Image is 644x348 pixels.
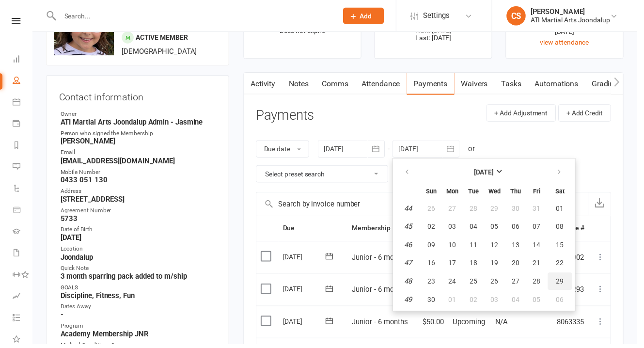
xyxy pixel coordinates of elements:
[61,286,219,296] div: GOALS
[347,8,388,24] button: Add
[447,221,468,238] button: 03
[554,202,579,220] button: 01
[58,9,334,23] input: Search...
[61,275,219,284] strong: 3 month sparring pack added to m/ship
[496,281,504,288] span: 26
[431,190,441,197] small: Sunday
[546,39,596,47] a: view attendance
[454,225,461,233] span: 03
[539,281,547,288] span: 28
[562,299,570,307] span: 06
[492,106,562,123] button: + Add Adjustment
[518,262,525,270] span: 20
[459,74,500,96] a: Waivers
[539,207,547,215] span: 31
[539,190,546,197] small: Friday
[432,262,440,270] span: 16
[533,202,553,220] button: 31
[408,243,416,252] em: 46
[411,74,459,96] a: Payments
[426,276,446,293] button: 23
[562,190,571,197] small: Saturday
[426,202,446,220] button: 26
[454,262,461,270] span: 17
[490,202,510,220] button: 29
[501,321,514,330] span: N/A
[533,239,553,256] button: 14
[500,74,534,96] a: Tasks
[259,110,318,125] h3: Payments
[61,247,219,256] div: Location
[512,6,532,26] div: CS
[61,256,219,265] strong: Joondalup
[61,119,219,128] strong: ATI Martial Arts Joondalup Admin - Jasmine
[490,276,510,293] button: 26
[61,178,219,187] strong: 0433 051 130
[13,93,32,115] a: Calendar
[496,299,504,307] span: 03
[286,252,330,267] div: [DATE]
[539,262,547,270] span: 21
[61,197,219,206] strong: [STREET_ADDRESS]
[352,219,419,243] th: Membership
[469,202,489,220] button: 28
[61,158,219,167] strong: [EMAIL_ADDRESS][DOMAIN_NAME]
[432,207,440,215] span: 26
[13,115,32,137] a: Payments
[533,294,553,312] button: 05
[259,195,547,218] input: Search by invoice number
[432,299,440,307] span: 30
[469,239,489,256] button: 11
[554,276,579,293] button: 29
[364,12,376,20] span: Add
[408,262,416,270] em: 47
[490,221,510,238] button: 05
[475,244,483,252] span: 11
[123,48,199,57] span: [DEMOGRAPHIC_DATA]
[536,7,617,16] div: [PERSON_NAME]
[286,317,330,332] div: [DATE]
[61,150,219,159] div: Email
[432,225,440,233] span: 02
[61,228,219,237] div: Date of Birth
[518,244,525,252] span: 13
[61,170,219,179] div: Mobile Number
[61,139,219,147] strong: [PERSON_NAME]
[475,225,483,233] span: 04
[61,267,219,276] div: Quick Note
[516,190,527,197] small: Thursday
[554,239,579,256] button: 15
[554,257,579,275] button: 22
[496,207,504,215] span: 29
[554,221,579,238] button: 08
[469,257,489,275] button: 18
[454,299,461,307] span: 01
[447,257,468,275] button: 17
[562,281,570,288] span: 29
[13,137,32,158] a: Reports
[13,289,32,311] a: Assessments
[319,74,359,96] a: Comms
[511,221,532,238] button: 06
[259,142,313,159] button: Due date
[426,294,446,312] button: 30
[539,299,547,307] span: 05
[562,244,570,252] span: 15
[518,299,525,307] span: 04
[533,276,553,293] button: 28
[447,239,468,256] button: 10
[61,208,219,218] div: Agreement Number
[408,299,416,307] em: 49
[533,221,553,238] button: 07
[282,219,352,243] th: Due
[554,294,579,312] button: 06
[247,74,285,96] a: Activity
[479,170,500,178] strong: [DATE]
[490,239,510,256] button: 12
[447,276,468,293] button: 24
[475,207,483,215] span: 28
[388,27,488,42] p: Next: [DATE] Last: [DATE]
[408,206,416,215] em: 44
[61,236,219,245] strong: [DATE]
[475,262,483,270] span: 18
